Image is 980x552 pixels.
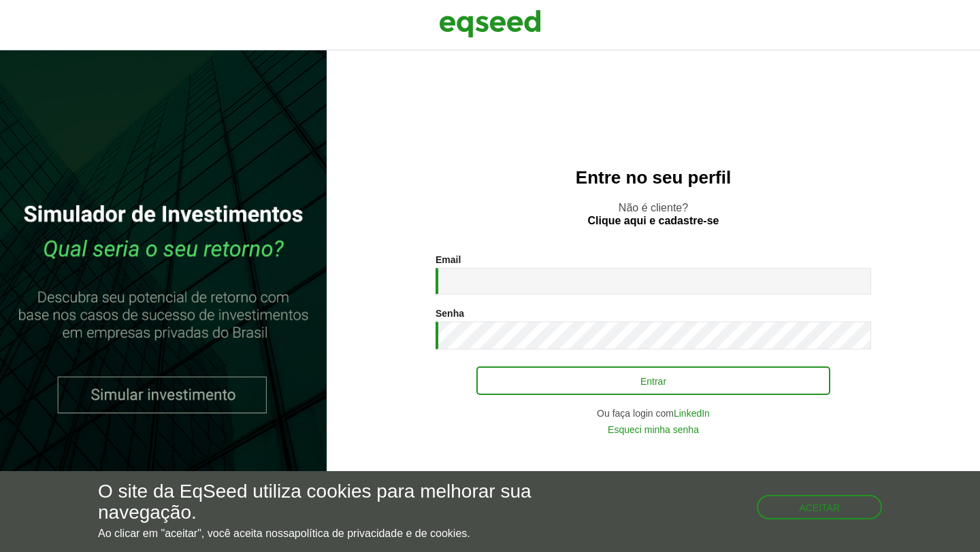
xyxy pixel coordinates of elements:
[476,366,830,395] button: Entrar
[757,495,882,519] button: Aceitar
[98,527,568,540] p: Ao clicar em "aceitar", você aceita nossa .
[674,409,710,418] a: LinkedIn
[436,255,461,264] label: Email
[295,528,468,539] a: política de privacidade e de cookies
[439,7,541,41] img: EqSeed Logo
[608,425,699,434] a: Esqueci minha senha
[436,409,871,418] div: Ou faça login com
[354,201,953,227] p: Não é cliente?
[436,309,464,318] label: Senha
[98,481,568,523] h5: O site da EqSeed utiliza cookies para melhorar sua navegação.
[354,168,953,188] h2: Entre no seu perfil
[588,215,719,226] a: Clique aqui e cadastre-se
